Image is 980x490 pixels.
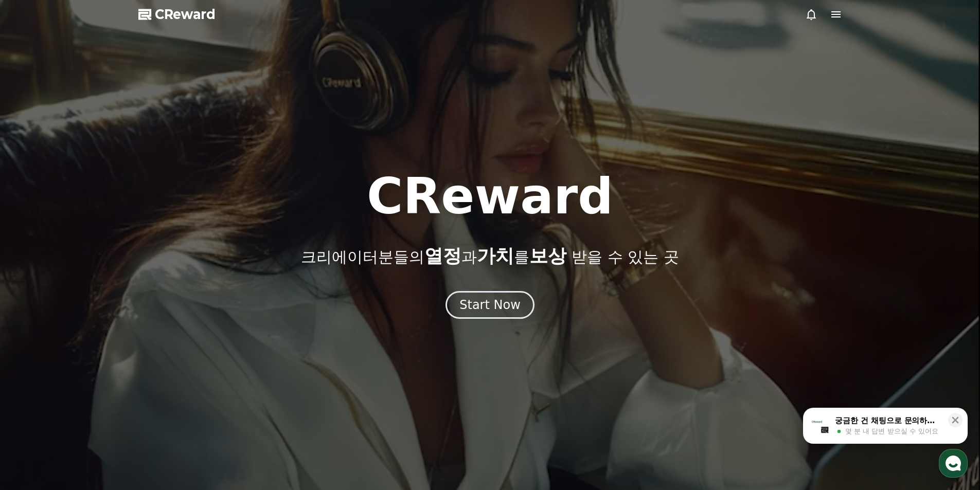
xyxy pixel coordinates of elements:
[529,245,566,266] span: 보상
[446,291,534,319] button: Start Now
[459,297,521,313] div: Start Now
[138,6,216,23] a: CReward
[301,246,679,266] p: 크리에이터분들의 과 를 받을 수 있는 곳
[446,301,534,311] a: Start Now
[367,172,613,221] h1: CReward
[424,245,461,266] span: 열정
[477,245,514,266] span: 가치
[155,6,216,23] span: CReward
